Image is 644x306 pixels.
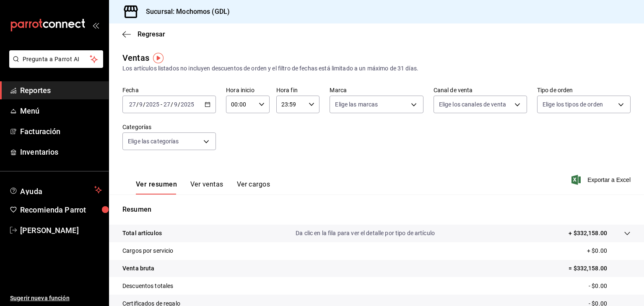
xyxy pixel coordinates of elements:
[122,87,216,93] label: Fecha
[163,101,171,108] input: --
[537,87,631,93] label: Tipo de orden
[20,146,102,158] span: Inventarios
[122,52,149,64] div: Ventas
[136,180,270,194] div: navigation tabs
[136,101,139,108] span: /
[178,101,180,108] span: /
[20,85,102,96] span: Reportes
[276,87,320,93] label: Hora fin
[20,225,102,236] span: [PERSON_NAME]
[20,185,91,195] span: Ayuda
[128,137,179,145] span: Elige las categorías
[569,264,631,273] p: = $332,158.00
[139,101,143,108] input: --
[190,180,223,194] button: Ver ventas
[139,7,230,17] h3: Sucursal: Mochomos (GDL)
[20,126,102,137] span: Facturación
[161,101,162,108] span: -
[122,205,631,215] p: Resumen
[296,229,435,238] p: Da clic en la fila para ver el detalle por tipo de artículo
[136,180,177,194] button: Ver resumen
[587,246,631,255] p: + $0.00
[122,64,631,73] div: Los artículos listados no incluyen descuentos de orden y el filtro de fechas está limitado a un m...
[434,87,527,93] label: Canal de venta
[138,30,165,38] span: Regresar
[237,180,270,194] button: Ver cargos
[122,282,173,290] p: Descuentos totales
[143,101,145,108] span: /
[20,204,102,215] span: Recomienda Parrot
[180,101,195,108] input: ----
[129,101,136,108] input: --
[122,30,165,38] button: Regresar
[569,229,607,238] p: + $332,158.00
[6,61,103,70] a: Pregunta a Parrot AI
[439,100,506,109] span: Elige los canales de venta
[23,55,90,64] span: Pregunta a Parrot AI
[122,124,216,130] label: Categorías
[10,294,102,303] span: Sugerir nueva función
[122,264,154,273] p: Venta bruta
[330,87,423,93] label: Marca
[122,229,162,238] p: Total artículos
[335,100,378,109] span: Elige las marcas
[153,53,164,63] img: Tooltip marker
[543,100,603,109] span: Elige los tipos de orden
[573,175,631,185] button: Exportar a Excel
[589,282,631,290] p: - $0.00
[145,101,160,108] input: ----
[174,101,178,108] input: --
[122,246,174,255] p: Cargos por servicio
[226,87,270,93] label: Hora inicio
[9,50,103,68] button: Pregunta a Parrot AI
[171,101,173,108] span: /
[92,22,99,29] button: open_drawer_menu
[20,105,102,117] span: Menú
